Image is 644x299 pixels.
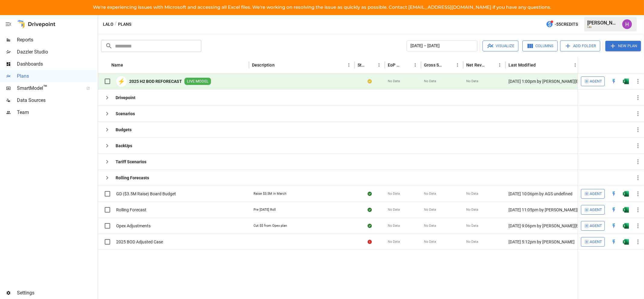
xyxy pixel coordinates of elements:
span: No Data [424,239,436,244]
button: Columns [522,41,558,51]
span: Reports [17,36,97,44]
span: No Data [388,191,400,196]
img: g5qfjXmAAAAABJRU5ErkJggg== [623,223,629,229]
img: quick-edit-flash.b8aec18c.svg [611,239,617,245]
button: Agent [581,237,605,247]
span: No Data [424,79,436,84]
button: Add Folder [560,41,600,51]
span: Opex Adjustments [116,223,151,229]
span: Data Sources [17,97,97,104]
img: g5qfjXmAAAAABJRU5ErkJggg== [623,191,629,197]
button: Sort [636,61,644,69]
button: New Plan [605,41,641,51]
span: SmartModel [17,85,80,92]
span: No Data [424,191,436,196]
span: No Data [424,223,436,228]
span: No Data [388,207,400,212]
span: No Data [388,239,400,244]
button: Sort [366,61,375,69]
button: Agent [581,221,605,231]
span: GD ($3.5M Raise) Board Budget [116,191,176,197]
div: Description [252,63,275,67]
div: Net Revenue [466,63,486,67]
div: Open in Excel [623,191,629,197]
button: Sort [275,61,284,69]
span: No Data [388,223,400,228]
div: Open in Quick Edit [611,207,617,213]
span: Agent [590,206,602,213]
div: [DATE] 1:00pm by [PERSON_NAME][EMAIL_ADDRESS][DOMAIN_NAME] undefined [505,73,581,89]
span: ™ [43,84,47,91]
img: quick-edit-flash.b8aec18c.svg [611,191,617,197]
b: BackUps [116,143,132,149]
div: ⚡ [116,76,127,87]
span: Dashboards [17,60,97,68]
div: Error during sync. [368,239,372,245]
div: Cut $$ from Opex plan [253,223,287,228]
div: Last Modified [509,63,536,67]
button: Agent [581,205,605,215]
img: g5qfjXmAAAAABJRU5ErkJggg== [623,239,629,245]
span: Plans [17,73,97,80]
b: Tariff Scenarios [116,159,146,165]
img: quick-edit-flash.b8aec18c.svg [611,207,617,213]
button: Description column menu [345,61,353,69]
div: Open in Excel [623,207,629,213]
div: [DATE] 9:06pm by [PERSON_NAME][EMAIL_ADDRESS][DOMAIN_NAME] undefined [505,218,581,234]
button: -55Credits [544,19,580,30]
div: Sync complete [368,207,372,213]
span: No Data [424,207,436,212]
button: [DATE] – [DATE] [406,41,477,51]
div: Your plan has changes in Excel that are not reflected in the Drivepoint Data Warehouse, select "S... [368,78,372,84]
div: [DATE] 11:05pm by [PERSON_NAME][EMAIL_ADDRESS][DOMAIN_NAME] undefined [505,202,581,218]
button: EoP Cash column menu [411,61,419,69]
img: g5qfjXmAAAAABJRU5ErkJggg== [623,78,629,84]
div: Open in Excel [623,78,629,84]
span: Team [17,109,97,116]
div: / [115,21,117,28]
span: LIVE MODEL [184,79,211,84]
div: [DATE] 5:12pm by [PERSON_NAME] [505,234,581,250]
span: Dazzler Studio [17,48,97,56]
span: Agent [590,78,602,85]
button: Sort [124,61,132,69]
img: quick-edit-flash.b8aec18c.svg [611,78,617,84]
button: Agent [581,189,605,199]
button: Sort [445,61,453,69]
div: [PERSON_NAME] [587,20,619,26]
span: No Data [466,191,478,196]
button: Gross Sales column menu [453,61,462,69]
button: Sort [487,61,496,69]
span: No Data [466,239,478,244]
div: Lalo [587,26,619,28]
span: No Data [466,79,478,84]
div: Open in Quick Edit [611,239,617,245]
b: Rolling Forecasts [116,175,149,181]
span: -55 Credits [555,21,578,28]
button: Last Modified column menu [571,61,579,69]
button: Agent [581,76,605,86]
div: Open in Quick Edit [611,223,617,229]
div: Status [358,63,366,67]
img: Harry Antonio [622,19,632,29]
span: No Data [466,223,478,228]
b: Scenarios [116,111,135,117]
img: quick-edit-flash.b8aec18c.svg [611,223,617,229]
span: Agent [590,190,602,197]
b: Budgets [116,127,132,133]
span: Rolling Forecast [116,207,146,213]
div: Open in Quick Edit [611,78,617,84]
div: Raise $3.5M in March [253,191,286,196]
div: [DATE] 10:06pm by AGS undefined [505,186,581,202]
div: Pre [DATE] Roll [253,207,276,212]
div: EoP Cash [388,63,402,67]
div: Name [111,63,123,67]
span: Settings [17,289,97,297]
div: Open in Excel [623,239,629,245]
button: Status column menu [375,61,383,69]
b: 2025 H2 BOD REFORECAST [129,78,182,84]
button: Sort [536,61,545,69]
button: Harry Antonio [619,16,636,33]
button: Net Revenue column menu [496,61,504,69]
div: Open in Excel [623,223,629,229]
